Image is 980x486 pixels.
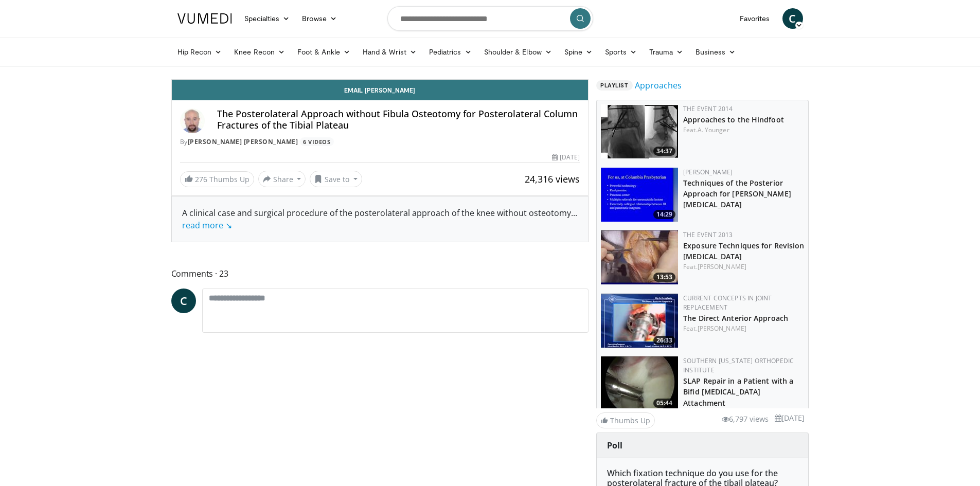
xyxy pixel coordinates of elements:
span: 13:53 [653,273,675,282]
a: read more ↘ [182,220,232,231]
a: Techniques of the Posterior Approach for [PERSON_NAME] [MEDICAL_DATA] [683,178,791,209]
a: Approaches to the Hindfoot [683,115,784,124]
button: Share [258,171,306,187]
a: The Direct Anterior Approach [683,313,788,323]
a: Pediatrics [423,42,478,62]
a: Business [689,42,742,62]
a: Hand & Wrist [357,42,423,62]
div: By [180,137,580,147]
div: Feat. [683,324,804,333]
a: Approaches [635,79,682,92]
a: [PERSON_NAME] [683,168,733,176]
div: A clinical case and surgical procedure of the posterolateral approach of the knee without osteotomy [182,207,578,231]
div: Feat. [683,262,804,272]
a: 14:29 [601,168,678,222]
a: Spine [558,42,599,62]
a: Thumbs Up [596,412,655,428]
a: 34:37 [601,104,678,158]
a: Browse [296,8,343,29]
a: Favorites [734,8,776,29]
div: [DATE] [552,153,580,162]
a: 26:33 [601,294,678,348]
span: 276 [195,174,207,184]
a: 276 Thumbs Up [180,171,254,187]
span: 05:44 [653,399,675,408]
img: 16d600b7-4875-420c-b295-1ea96c16a48f.150x105_q85_crop-smart_upscale.jpg [601,230,678,284]
strong: Poll [607,440,622,451]
a: Current Concepts in Joint Replacement [683,294,772,312]
img: J9XehesEoQgsycYX4xMDoxOmtxOwKG7D.150x105_q85_crop-smart_upscale.jpg [601,104,678,158]
a: The Event 2014 [683,104,733,113]
img: 5cb71691-ac8b-4265-bdfe-52a2f1aac2fa.150x105_q85_crop-smart_upscale.jpg [601,356,678,410]
img: -HDyPxAMiGEr7NQ34xMDoxOjBwO2Ktvk.150x105_q85_crop-smart_upscale.jpg [601,294,678,348]
a: Email [PERSON_NAME] [172,80,589,100]
a: Specialties [238,8,296,29]
img: VuMedi Logo [177,13,232,24]
a: Foot & Ankle [291,42,357,62]
li: [DATE] [775,412,805,424]
a: Sports [599,42,643,62]
img: Avatar [180,109,205,133]
img: bKdxKv0jK92UJBOH4xMDoxOjB1O8AjAz.150x105_q85_crop-smart_upscale.jpg [601,168,678,222]
a: Hip Recon [171,42,228,62]
a: The Event 2013 [683,230,733,239]
a: [PERSON_NAME] [698,262,746,271]
span: 26:33 [653,336,675,345]
a: C [171,289,196,313]
a: [PERSON_NAME] [698,324,746,333]
a: 05:44 [601,356,678,410]
a: SLAP Repair in a Patient with a Bifid [MEDICAL_DATA] Attachment [683,376,793,407]
input: Search topics, interventions [387,6,593,31]
a: Trauma [643,42,690,62]
a: Knee Recon [228,42,291,62]
a: [PERSON_NAME] [PERSON_NAME] [188,137,298,146]
h4: The Posterolateral Approach without Fibula Osteotomy for Posterolateral Column Fractures of the T... [217,109,580,131]
span: Playlist [596,80,632,91]
a: Exposure Techniques for Revision [MEDICAL_DATA] [683,241,804,261]
div: Feat. [683,125,804,135]
span: Comments 23 [171,267,589,280]
span: 24,316 views [525,173,580,185]
a: 13:53 [601,230,678,284]
li: 6,797 views [722,413,769,425]
a: 6 Videos [300,137,334,146]
span: 34:37 [653,147,675,156]
button: Save to [310,171,362,187]
a: C [782,8,803,29]
span: 14:29 [653,210,675,219]
a: Shoulder & Elbow [478,42,558,62]
a: Southern [US_STATE] Orthopedic Institute [683,356,794,374]
a: A. Younger [698,125,729,134]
